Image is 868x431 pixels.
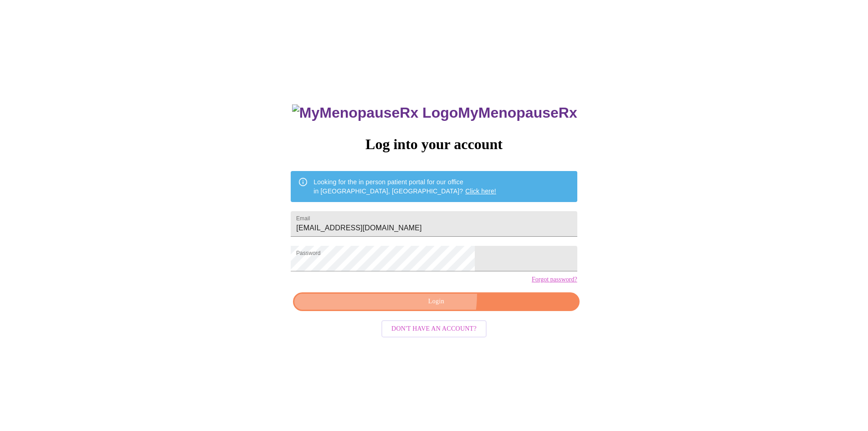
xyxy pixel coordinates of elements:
[379,324,489,332] a: Don't have an account?
[391,323,477,335] span: Don't have an account?
[465,187,496,195] a: Click here!
[292,104,577,121] h3: MyMenopauseRx
[532,276,577,283] a: Forgot password?
[293,292,579,311] button: Login
[303,296,569,307] span: Login
[381,320,487,338] button: Don't have an account?
[313,174,496,199] div: Looking for the in person patient portal for our office in [GEOGRAPHIC_DATA], [GEOGRAPHIC_DATA]?
[291,136,577,153] h3: Log into your account
[292,104,458,121] img: MyMenopauseRx Logo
